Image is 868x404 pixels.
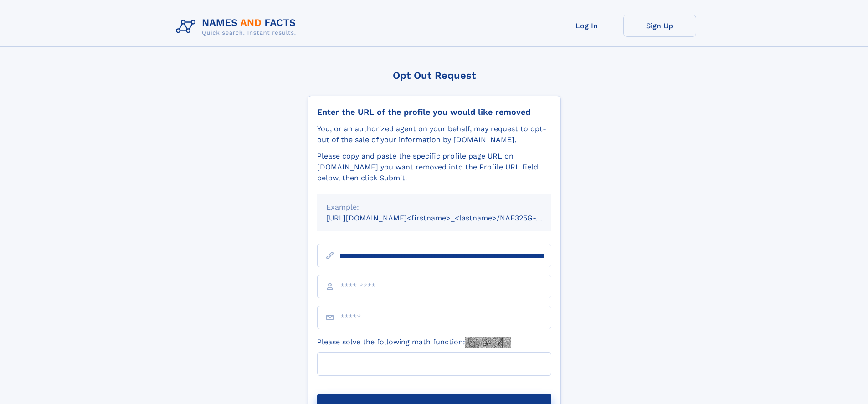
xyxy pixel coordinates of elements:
[172,15,303,39] img: Logo Names and Facts
[317,123,551,145] div: You, or an authorized agent on your behalf, may request to opt-out of the sale of your informatio...
[623,15,696,37] a: Sign Up
[308,70,561,81] div: Opt Out Request
[550,15,623,37] a: Log In
[317,337,511,348] label: Please solve the following math function:
[317,151,551,184] div: Please copy and paste the specific profile page URL on [DOMAIN_NAME] you want removed into the Pr...
[326,214,569,222] small: [URL][DOMAIN_NAME]<firstname>_<lastname>/NAF325G-xxxxxxxx
[317,107,551,117] div: Enter the URL of the profile you would like removed
[326,202,542,213] div: Example:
